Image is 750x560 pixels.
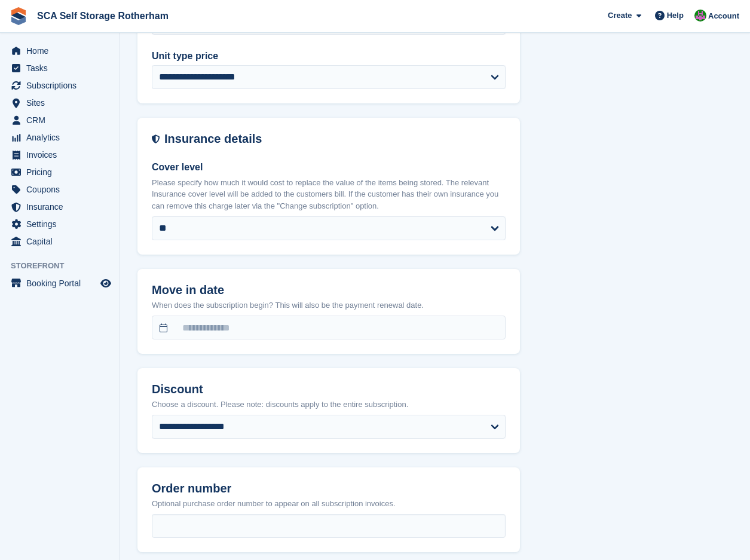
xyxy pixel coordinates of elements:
a: menu [6,181,113,198]
img: stora-icon-8386f47178a22dfd0bd8f6a31ec36ba5ce8667c1dd55bd0f319d3a0aa187defe.svg [10,7,27,25]
a: menu [6,146,113,163]
a: Preview store [99,276,113,290]
span: Invoices [26,146,98,163]
span: Sites [26,94,98,111]
label: Unit type price [152,49,506,63]
span: Coupons [26,181,98,198]
a: menu [6,42,113,59]
span: Subscriptions [26,77,98,94]
p: Optional purchase order number to appear on all subscription invoices. [152,498,506,510]
span: Tasks [26,60,98,76]
span: Analytics [26,129,98,146]
h2: Order number [152,482,506,495]
a: menu [6,198,113,215]
span: Storefront [11,260,119,272]
span: Capital [26,233,98,250]
img: Sarah Race [694,10,706,22]
label: Cover level [152,160,506,175]
span: Help [667,10,684,22]
p: Choose a discount. Please note: discounts apply to the entire subscription. [152,399,506,411]
img: insurance-details-icon-731ffda60807649b61249b889ba3c5e2b5c27d34e2e1fb37a309f0fde93ff34a.svg [152,132,160,146]
p: When does the subscription begin? This will also be the payment renewal date. [152,299,506,311]
a: menu [6,275,113,292]
p: Please specify how much it would cost to replace the value of the items being stored. The relevan... [152,177,506,212]
h2: Discount [152,382,506,396]
a: menu [6,77,113,94]
span: Insurance [26,198,98,215]
span: Settings [26,216,98,232]
span: Account [708,10,739,22]
span: Pricing [26,164,98,180]
h2: Insurance details [164,132,506,146]
a: menu [6,164,113,180]
span: Create [608,10,632,22]
span: Home [26,42,98,59]
a: menu [6,94,113,111]
a: menu [6,129,113,146]
span: CRM [26,112,98,128]
a: menu [6,112,113,128]
a: menu [6,216,113,232]
h2: Move in date [152,283,506,297]
a: menu [6,233,113,250]
span: Booking Portal [26,275,98,292]
a: menu [6,60,113,76]
a: SCA Self Storage Rotherham [32,6,173,26]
